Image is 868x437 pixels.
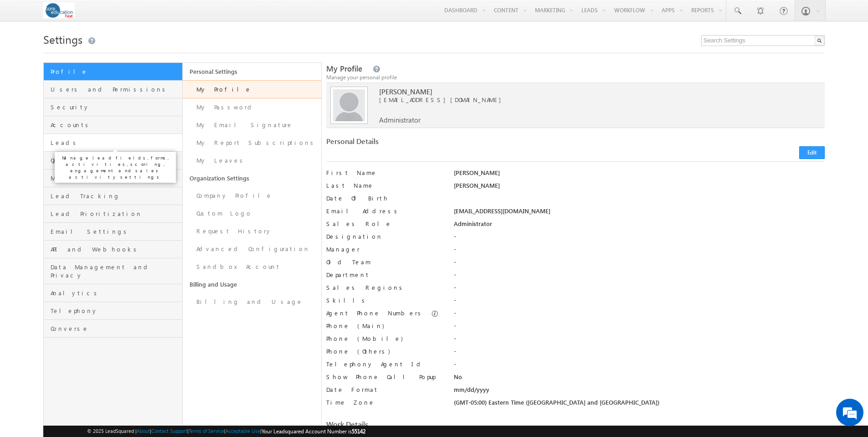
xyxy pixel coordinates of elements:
[51,156,180,165] span: Opportunities
[262,428,365,435] span: Your Leadsquared Account Number is
[183,152,321,170] a: My Leaves
[454,232,824,245] div: -
[51,103,180,111] span: Security
[326,271,441,279] label: Department
[454,347,824,360] div: -
[51,192,180,200] span: Lead Tracking
[151,428,187,434] a: Contact Support
[43,32,82,46] span: Settings
[183,80,321,98] a: My Profile
[44,241,182,258] a: API and Webhooks
[326,322,441,330] label: Phone (Main)
[51,85,180,93] span: Users and Permissions
[183,258,321,276] a: Sandbox Account
[183,205,321,222] a: Custom Logo
[44,187,182,205] a: Lead Tracking
[326,309,424,317] label: Agent Phone Numbers
[51,67,180,76] span: Profile
[454,360,824,373] div: -
[326,296,441,304] label: Skills
[226,428,260,434] a: Acceptable Use
[44,152,182,170] a: Opportunities
[326,137,569,150] div: Personal Details
[44,302,182,320] a: Telephony
[326,373,441,381] label: Show Phone Call Popup
[44,205,182,223] a: Lead Prioritization
[379,96,778,104] span: [EMAIL_ADDRESS][DOMAIN_NAME]
[183,134,321,152] a: My Report Subscriptions
[799,146,825,159] button: Edit
[454,398,824,411] div: (GMT-05:00) Eastern Time ([GEOGRAPHIC_DATA] and [GEOGRAPHIC_DATA])
[454,245,824,258] div: -
[454,181,824,194] div: [PERSON_NAME]
[44,134,182,152] a: Leads
[326,398,441,406] label: Time Zone
[454,283,824,296] div: -
[51,121,180,129] span: Accounts
[379,116,421,124] span: Administrator
[183,187,321,205] a: Company Profile
[454,296,824,309] div: -
[183,170,321,187] a: Organization Settings
[183,98,321,116] a: My Password
[454,322,824,334] div: -
[326,386,441,394] label: Date Format
[326,258,441,266] label: Old Team
[454,373,824,386] div: No
[326,220,441,228] label: Sales Role
[326,245,441,253] label: Manager
[326,283,441,292] label: Sales Regions
[183,293,321,311] a: Billing and Usage
[51,289,180,297] span: Analytics
[326,181,441,190] label: Last Name
[326,63,362,74] span: My Profile
[454,207,824,220] div: [EMAIL_ADDRESS][DOMAIN_NAME]
[51,324,180,333] span: Converse
[137,428,150,434] a: About
[58,154,172,180] p: Manage lead fields, forms, activities, scoring, engagement and sales activity settings
[51,307,180,315] span: Telephony
[44,320,182,338] a: Converse
[326,360,441,368] label: Telephony Agent Id
[44,170,182,187] a: Mobile App
[183,63,321,80] a: Personal Settings
[454,258,824,271] div: -
[44,98,182,116] a: Security
[454,271,824,283] div: -
[701,35,825,46] input: Search Settings
[326,194,441,202] label: Date Of Birth
[51,210,180,218] span: Lead Prioritization
[44,284,182,302] a: Analytics
[51,227,180,236] span: Email Settings
[44,258,182,284] a: Data Management and Privacy
[352,428,365,435] span: 55142
[454,334,824,347] div: -
[326,420,569,433] div: Work Details
[326,73,825,82] div: Manage your personal profile
[183,276,321,293] a: Billing and Usage
[51,139,180,147] span: Leads
[44,116,182,134] a: Accounts
[43,2,75,18] img: Custom Logo
[326,347,441,355] label: Phone (Others)
[326,334,403,343] label: Phone (Mobile)
[326,169,441,177] label: First Name
[454,169,824,181] div: [PERSON_NAME]
[326,207,441,215] label: Email Address
[454,309,824,322] div: -
[183,116,321,134] a: My Email Signature
[189,428,224,434] a: Terms of Service
[183,222,321,240] a: Request History
[454,220,824,232] div: Administrator
[44,223,182,241] a: Email Settings
[326,232,441,241] label: Designation
[51,263,180,279] span: Data Management and Privacy
[454,386,824,398] div: mm/dd/yyyy
[379,87,778,96] span: [PERSON_NAME]
[44,81,182,98] a: Users and Permissions
[51,245,180,253] span: API and Webhooks
[51,174,180,182] span: Mobile App
[183,240,321,258] a: Advanced Configuration
[87,427,365,436] span: © 2025 LeadSquared | | | | |
[44,63,182,81] a: Profile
